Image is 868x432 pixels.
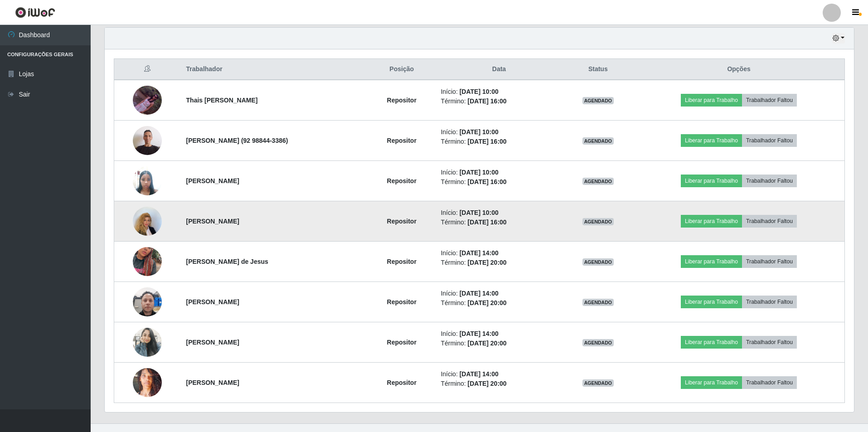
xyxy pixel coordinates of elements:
[468,380,507,387] time: [DATE] 20:00
[133,161,162,200] img: 1760025816801.jpeg
[387,379,417,386] strong: Repositor
[582,97,614,104] span: AGENDADO
[681,376,742,389] button: Liberar para Trabalho
[441,208,557,218] li: Início:
[582,339,614,346] span: AGENDADO
[681,175,742,187] button: Liberar para Trabalho
[460,330,499,337] time: [DATE] 14:00
[387,339,417,346] strong: Repositor
[633,59,844,80] th: Opções
[441,97,557,106] li: Término:
[582,299,614,306] span: AGENDADO
[441,137,557,146] li: Término:
[387,298,417,306] strong: Repositor
[460,209,499,216] time: [DATE] 10:00
[186,258,268,265] strong: [PERSON_NAME] de Jesus
[441,329,557,339] li: Início:
[582,178,614,185] span: AGENDADO
[133,311,162,374] img: 1757103327275.jpeg
[133,230,162,293] img: 1742072846138.jpeg
[441,87,557,97] li: Início:
[387,177,417,184] strong: Repositor
[742,255,797,268] button: Trabalhador Faltou
[186,177,239,184] strong: [PERSON_NAME]
[441,379,557,388] li: Término:
[435,59,563,80] th: Data
[742,134,797,147] button: Trabalhador Faltou
[742,175,797,187] button: Trabalhador Faltou
[681,255,742,268] button: Liberar para Trabalho
[368,59,435,80] th: Posição
[186,218,239,225] strong: [PERSON_NAME]
[468,299,507,306] time: [DATE] 20:00
[468,138,507,145] time: [DATE] 16:00
[582,258,614,266] span: AGENDADO
[186,97,258,104] strong: Thais [PERSON_NAME]
[133,86,162,114] img: 1751660689002.jpeg
[387,137,417,144] strong: Repositor
[186,379,239,386] strong: [PERSON_NAME]
[441,289,557,298] li: Início:
[441,127,557,137] li: Início:
[468,259,507,266] time: [DATE] 20:00
[15,7,55,18] img: CoreUI Logo
[387,97,417,104] strong: Repositor
[681,94,742,107] button: Liberar para Trabalho
[563,59,634,80] th: Status
[181,59,368,80] th: Trabalhador
[681,134,742,147] button: Liberar para Trabalho
[582,137,614,145] span: AGENDADO
[441,248,557,258] li: Início:
[387,218,417,225] strong: Repositor
[742,94,797,107] button: Trabalhador Faltou
[460,128,499,136] time: [DATE] 10:00
[441,177,557,187] li: Término:
[742,215,797,228] button: Trabalhador Faltou
[441,298,557,308] li: Término:
[133,202,162,240] img: 1759535573575.jpeg
[441,258,557,267] li: Término:
[742,336,797,349] button: Trabalhador Faltou
[742,296,797,308] button: Trabalhador Faltou
[133,282,162,321] img: 1756647806574.jpeg
[681,296,742,308] button: Liberar para Trabalho
[460,249,499,257] time: [DATE] 14:00
[468,340,507,347] time: [DATE] 20:00
[468,218,507,226] time: [DATE] 16:00
[742,376,797,389] button: Trabalhador Faltou
[460,290,499,297] time: [DATE] 14:00
[460,370,499,378] time: [DATE] 14:00
[186,339,239,346] strong: [PERSON_NAME]
[681,215,742,228] button: Liberar para Trabalho
[468,178,507,185] time: [DATE] 16:00
[186,137,288,144] strong: [PERSON_NAME] (92 98844-3386)
[460,169,499,176] time: [DATE] 10:00
[441,218,557,227] li: Término:
[582,218,614,225] span: AGENDADO
[186,298,239,306] strong: [PERSON_NAME]
[387,258,417,265] strong: Repositor
[441,339,557,348] li: Término:
[441,168,557,177] li: Início:
[460,88,499,95] time: [DATE] 10:00
[582,379,614,387] span: AGENDADO
[133,357,162,408] img: 1757179899893.jpeg
[441,369,557,379] li: Início:
[681,336,742,349] button: Liberar para Trabalho
[133,121,162,160] img: 1757734355382.jpeg
[468,97,507,105] time: [DATE] 16:00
